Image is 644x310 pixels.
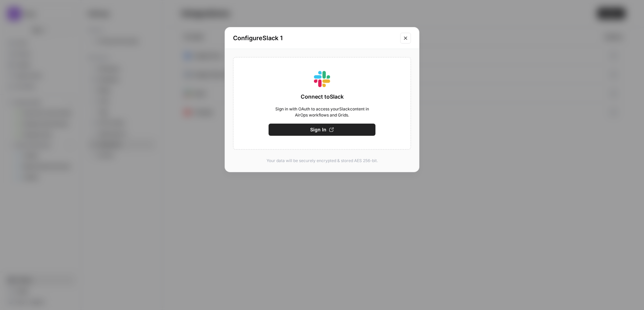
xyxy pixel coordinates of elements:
[301,93,344,101] span: Connect to Slack
[233,33,396,43] h2: Configure Slack 1
[400,33,411,44] button: Close modal
[269,106,375,118] span: Sign in with OAuth to access your Slack content in AirOps workflows and Grids.
[233,158,411,164] p: Your data will be securely encrypted & stored AES 256-bit.
[314,71,330,87] img: Slack
[310,126,326,133] span: Sign In
[269,124,375,136] button: Sign In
